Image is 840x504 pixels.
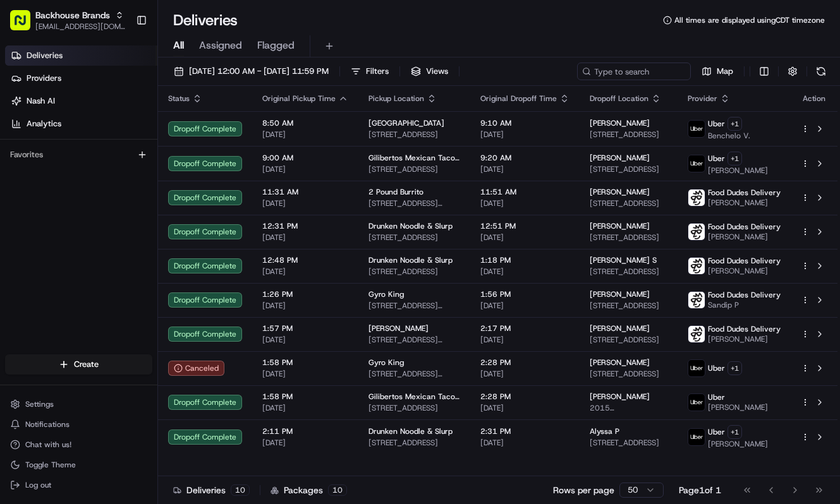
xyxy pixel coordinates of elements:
span: Deliveries [27,50,63,61]
span: [STREET_ADDRESS][PERSON_NAME] [368,198,460,208]
img: food_dudes.png [688,258,705,274]
span: 12:31 PM [262,221,348,231]
span: [DATE] 12:00 AM - [DATE] 11:59 PM [189,66,329,77]
span: Benchelo V. [708,131,750,141]
span: Food Dudes Delivery [708,324,781,334]
span: 8:50 AM [262,118,348,128]
span: Gilibertos Mexican Taco Shop [368,153,460,163]
span: Assigned [199,38,242,53]
span: Log out [25,480,51,490]
button: Notifications [5,416,152,433]
span: 1:56 PM [480,289,569,299]
div: Action [801,93,827,104]
span: [DATE] [480,301,569,311]
span: [PERSON_NAME] [368,323,429,333]
span: [PERSON_NAME] [708,165,768,176]
span: Toggle Theme [25,460,76,470]
span: 9:20 AM [480,153,569,163]
span: 1:57 PM [262,323,348,333]
div: Page 1 of 1 [679,484,721,496]
img: food_dudes.png [688,292,705,308]
span: Food Dudes Delivery [708,188,781,198]
span: Gilibertos Mexican Taco Shop [368,392,460,402]
img: uber-new-logo.jpeg [688,121,705,137]
span: [PERSON_NAME] [708,232,781,242]
span: [DATE] [480,438,569,448]
span: [DATE] [480,164,569,174]
span: [DATE] [480,369,569,379]
span: Dropoff Location [590,93,648,104]
span: [STREET_ADDRESS] [590,438,667,448]
span: [STREET_ADDRESS] [368,438,460,448]
button: Toggle Theme [5,456,152,474]
span: [STREET_ADDRESS] [368,403,460,413]
span: [DATE] [262,403,348,413]
span: Analytics [27,118,61,129]
button: Backhouse Brands[EMAIL_ADDRESS][DOMAIN_NAME] [5,5,131,35]
span: [DATE] [480,335,569,345]
span: [STREET_ADDRESS] [368,164,460,174]
div: Deliveries [173,484,250,496]
span: [PERSON_NAME] [590,187,650,197]
img: uber-new-logo.jpeg [688,429,705,445]
span: [PERSON_NAME] [708,439,768,449]
span: Map [717,66,733,77]
span: 1:58 PM [262,357,348,368]
span: [DATE] [262,198,348,208]
span: [DATE] [262,335,348,345]
span: [STREET_ADDRESS] [368,232,460,243]
span: 12:48 PM [262,255,348,265]
span: [DATE] [480,232,569,243]
span: [DATE] [262,164,348,174]
img: uber-new-logo.jpeg [688,360,705,376]
a: Deliveries [5,45,157,66]
button: Create [5,354,152,375]
span: Food Dudes Delivery [708,222,781,232]
span: Drunken Noodle & Slurp [368,426,453,436]
span: [STREET_ADDRESS] [590,335,667,345]
a: Nash AI [5,91,157,111]
img: food_dudes.png [688,224,705,240]
span: [PERSON_NAME] [590,221,650,231]
span: 2:17 PM [480,323,569,333]
span: [GEOGRAPHIC_DATA] [368,118,444,128]
span: 1:58 PM [262,392,348,402]
span: [DATE] [262,369,348,379]
span: All times are displayed using CDT timezone [674,15,825,25]
span: Filters [366,66,389,77]
span: Drunken Noodle & Slurp [368,221,453,231]
span: Food Dudes Delivery [708,290,781,300]
span: Gyro King [368,289,404,299]
span: Uber [708,363,725,373]
span: Uber [708,427,725,437]
span: Status [168,93,190,104]
span: Provider [688,93,717,104]
span: [STREET_ADDRESS] [590,369,667,379]
span: [DATE] [262,301,348,311]
button: Backhouse Brands [35,9,110,21]
span: Uber [708,153,725,164]
span: [PERSON_NAME] [708,198,781,208]
span: 1:18 PM [480,255,569,265]
p: Rows per page [553,484,614,496]
button: [EMAIL_ADDRESS][DOMAIN_NAME] [35,21,126,32]
span: [DATE] [262,232,348,243]
button: Settings [5,395,152,413]
button: Log out [5,476,152,494]
span: 11:31 AM [262,187,348,197]
h1: Deliveries [173,10,238,30]
input: Type to search [577,63,691,80]
span: 9:00 AM [262,153,348,163]
img: food_dudes.png [688,326,705,342]
button: [DATE] 12:00 AM - [DATE] 11:59 PM [168,63,334,80]
button: Refresh [812,63,830,80]
span: [DATE] [480,403,569,413]
span: [PERSON_NAME] [590,357,650,368]
a: Providers [5,68,157,88]
span: [PERSON_NAME] [708,266,781,276]
span: Providers [27,73,61,84]
span: Food Dudes Delivery [708,256,781,266]
span: [DATE] [262,267,348,277]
